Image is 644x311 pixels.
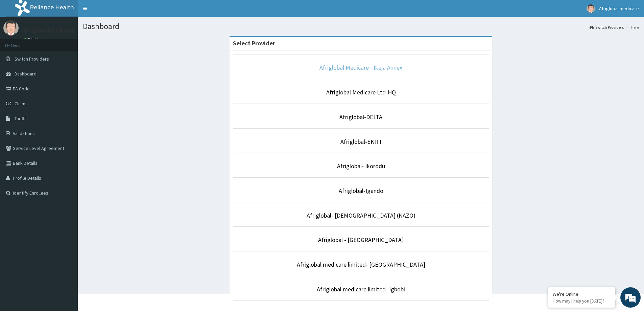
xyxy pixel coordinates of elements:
a: Afriglobal medicare limited- Igbobi [317,285,405,293]
a: Afriglobal medicare limited- [GEOGRAPHIC_DATA] [297,261,425,268]
a: Afriglobal - [GEOGRAPHIC_DATA] [318,236,404,244]
p: How may I help you today? [553,298,610,304]
span: Dashboard [15,71,37,77]
a: Afriglobal- Ikorodu [337,162,385,170]
p: Afriglobal medicare [24,27,75,34]
span: Switch Providers [15,56,49,62]
a: Afriglobal Medicare Ltd-HQ [326,88,396,96]
a: Online [24,37,40,42]
strong: Select Provider [233,39,275,47]
a: Afriglobal-DELTA [339,113,382,121]
img: User Image [3,20,19,36]
a: Afriglobal Medicare - Ikeja Annex [319,64,402,71]
img: User Image [587,4,595,13]
a: Afriglobal-EKITI [340,138,381,146]
div: We're Online! [553,291,610,297]
a: Afriglobal-Igando [339,187,383,195]
a: Afriglobal- [DEMOGRAPHIC_DATA] (NAZO) [307,212,415,219]
span: Afriglobal medicare [599,5,639,12]
span: Tariffs [15,115,27,121]
a: Switch Providers [590,24,624,30]
span: Claims [15,101,28,107]
li: Here [624,24,639,30]
h1: Dashboard [83,22,639,31]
